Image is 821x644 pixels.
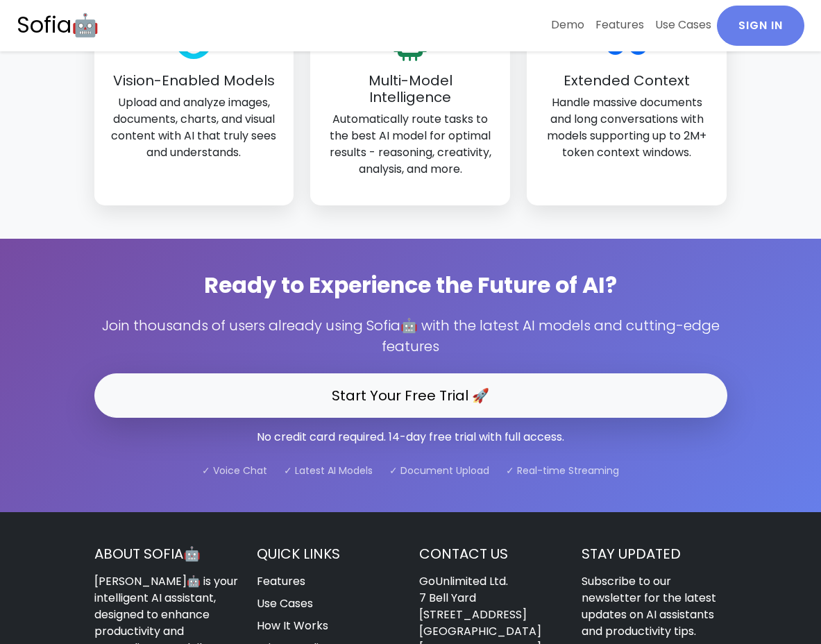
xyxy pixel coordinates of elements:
[650,6,717,44] a: Use Cases
[717,6,804,46] a: Sign In
[506,464,619,477] small: ✓ Real-time Streaming
[545,6,590,44] a: Demo
[94,373,727,418] a: Start Your Free Trial 🚀
[582,545,727,562] h5: Stay Updated
[257,595,313,611] a: Use Cases
[284,464,373,477] small: ✓ Latest AI Models
[202,464,267,477] small: ✓ Voice Chat
[327,111,493,178] p: Automatically route tasks to the best AI model for optimal results - reasoning, creativity, analy...
[257,618,328,634] a: How It Works
[419,545,565,562] h5: Contact Us
[17,6,99,46] a: Sofia🤖
[111,94,278,161] p: Upload and analyze images, documents, charts, and visual content with AI that truly sees and unde...
[94,545,240,562] h5: About Sofia🤖
[582,573,727,640] p: Subscribe to our newsletter for the latest updates on AI assistants and productivity tips.
[257,573,305,589] a: Features
[94,315,727,357] p: Join thousands of users already using Sofia🤖 with the latest AI models and cutting-edge features
[327,72,493,105] h5: Multi-Model Intelligence
[590,6,650,44] a: Features
[257,545,403,562] h5: Quick Links
[111,72,278,89] h5: Vision-Enabled Models
[543,94,710,161] p: Handle massive documents and long conversations with models supporting up to 2M+ token context wi...
[389,464,489,477] small: ✓ Document Upload
[94,272,727,298] h2: Ready to Experience the Future of AI?
[543,72,710,89] h5: Extended Context
[94,429,727,446] p: No credit card required. 14-day free trial with full access.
